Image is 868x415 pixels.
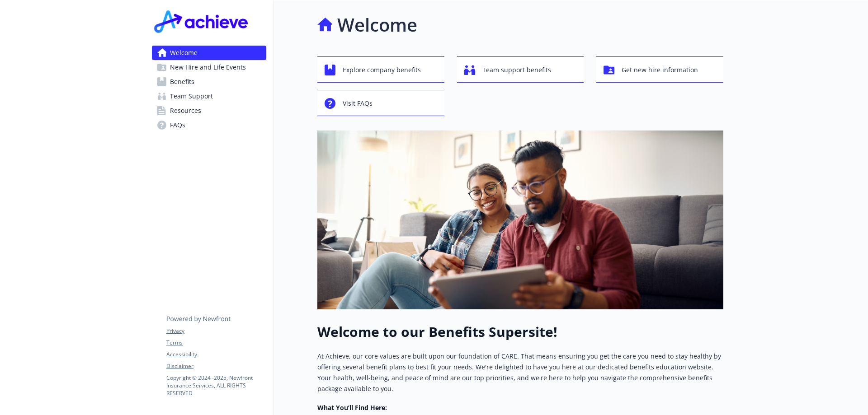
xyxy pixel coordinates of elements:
h1: Welcome [337,11,417,38]
span: Visit FAQs [343,95,373,112]
a: Welcome [152,46,266,60]
span: FAQs [170,118,185,132]
span: Get new hire information [622,61,698,79]
a: Terms [166,339,266,347]
a: Resources [152,103,266,118]
strong: What You’ll Find Here: [317,403,387,412]
span: Team Support [170,89,213,103]
img: overview page banner [317,131,723,309]
button: Explore company benefits [317,56,444,83]
span: Explore company benefits [343,61,421,79]
p: At Achieve, our core values are built upon our foundation of CARE. That means ensuring you get th... [317,351,723,394]
a: Benefits [152,75,266,89]
a: Team Support [152,89,266,103]
a: Disclaimer [166,362,266,370]
span: Resources [170,103,201,118]
span: Team support benefits [482,61,551,79]
a: Privacy [166,327,266,335]
button: Team support benefits [457,56,584,83]
a: FAQs [152,118,266,132]
span: Welcome [170,46,198,60]
p: Copyright © 2024 - 2025 , Newfront Insurance Services, ALL RIGHTS RESERVED [166,374,266,397]
a: Accessibility [166,350,266,359]
h1: Welcome to our Benefits Supersite! [317,324,723,340]
span: Benefits [170,75,194,89]
button: Get new hire information [596,56,723,83]
span: New Hire and Life Events [170,60,246,75]
button: Visit FAQs [317,90,444,116]
a: New Hire and Life Events [152,60,266,75]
